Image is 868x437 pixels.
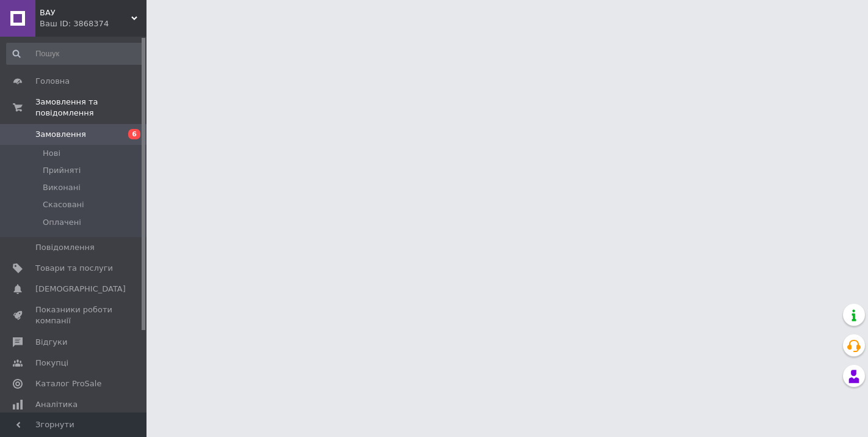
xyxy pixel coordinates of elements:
span: Відгуки [35,337,67,348]
span: Замовлення та повідомлення [35,97,146,119]
span: Аналітика [35,399,78,410]
span: Товари та послуги [35,263,113,274]
span: Прийняті [43,165,81,176]
span: Оплачені [43,217,81,228]
span: Покупці [35,358,68,369]
span: Виконані [43,182,81,193]
span: Нові [43,148,60,159]
span: 6 [128,129,140,139]
span: [DEMOGRAPHIC_DATA] [35,284,126,295]
span: Показники роботи компанії [35,304,113,326]
span: Головна [35,76,70,87]
div: Ваш ID: 3868374 [40,18,146,29]
span: Каталог ProSale [35,378,101,389]
span: Замовлення [35,129,86,140]
span: Скасовані [43,199,84,210]
span: ВАУ [40,7,131,18]
span: Повідомлення [35,242,95,253]
input: Пошук [6,43,144,65]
